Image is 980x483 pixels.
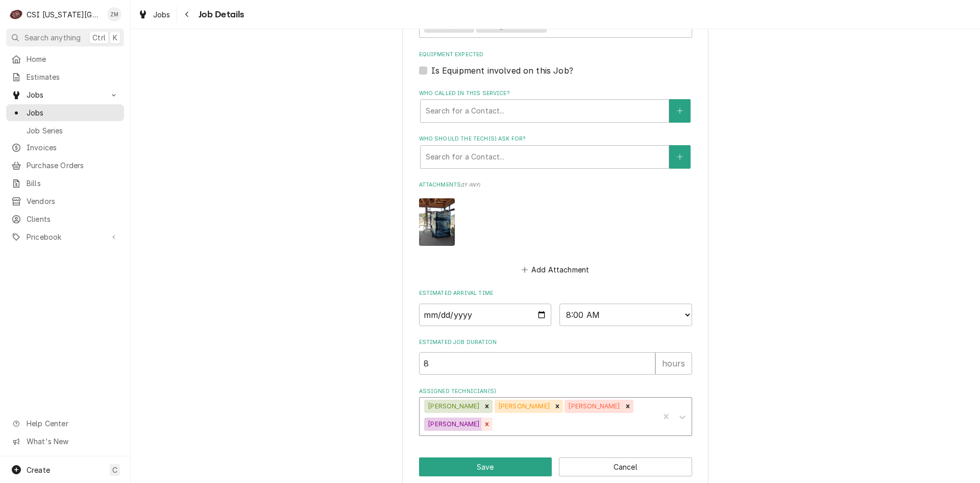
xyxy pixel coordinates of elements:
div: [PERSON_NAME] [495,400,552,413]
button: Save [419,457,552,476]
span: Home [27,54,119,64]
a: Clients [6,211,124,227]
div: Equipment Expected [419,51,692,77]
div: Estimated Arrival Time [419,289,692,326]
div: Button Group [419,457,692,476]
a: Estimates [6,68,124,85]
span: Clients [27,214,119,224]
label: Assigned Technician(s) [419,387,692,396]
span: Purchase Orders [27,160,119,171]
button: Add Attachment [520,263,591,277]
div: CSI Kansas City's Avatar [9,7,23,21]
select: Time Select [559,304,692,326]
span: ( if any ) [461,182,480,188]
span: Help Center [27,418,118,429]
div: CSI [US_STATE][GEOGRAPHIC_DATA] [27,9,102,20]
div: Attachments [419,181,692,277]
div: Remove Tyler Wilson [622,400,633,413]
div: Estimated Job Duration [419,338,692,375]
label: Who called in this service? [419,89,692,98]
label: Equipment Expected [419,51,692,59]
div: Remove Joey Stahl [552,400,563,413]
button: Navigate back [179,6,195,22]
a: Jobs [6,104,124,121]
label: Who should the tech(s) ask for? [419,135,692,143]
div: ZM [107,7,121,21]
svg: Create New Contact [677,107,683,114]
span: Vendors [27,196,119,206]
button: Search anythingCtrlK [6,29,124,47]
span: Job Details [195,8,244,21]
a: Invoices [6,139,124,156]
span: What's New [27,436,118,447]
div: Button Group Row [419,457,692,476]
span: Job Series [27,125,119,136]
div: [PERSON_NAME] [424,418,481,431]
a: Go to Jobs [6,86,124,103]
div: Zach Masters's Avatar [107,7,121,21]
span: Estimates [27,72,119,82]
button: Create New Contact [669,145,691,169]
a: Home [6,51,124,67]
input: Date [419,304,552,326]
label: Attachments [419,181,692,189]
div: Remove Will Larsen [481,418,493,431]
div: Remove Damon Cantu [481,400,493,413]
label: Is Equipment involved on this Job? [431,64,573,77]
span: K [113,32,117,43]
div: hours [655,352,692,375]
label: Estimated Arrival Time [419,289,692,297]
svg: Create New Contact [677,153,683,160]
div: Assigned Technician(s) [419,387,692,436]
div: [PERSON_NAME] [565,400,622,413]
a: Vendors [6,193,124,210]
img: OytBuJjlQISLoQWxZfAc [419,198,455,246]
span: Ctrl [92,32,106,43]
span: Jobs [153,9,170,20]
a: Jobs [134,6,175,23]
a: Go to Pricebook [6,228,124,245]
span: Create [27,466,50,474]
a: Bills [6,175,124,192]
span: C [112,465,117,475]
span: Invoices [27,142,119,153]
div: Who should the tech(s) ask for? [419,135,692,168]
span: Jobs [27,89,104,100]
a: Go to What's New [6,433,124,450]
div: Who called in this service? [419,89,692,123]
span: Search anything [24,32,81,43]
span: Pricebook [27,232,104,242]
div: [PERSON_NAME] [424,400,481,413]
a: Job Series [6,122,124,139]
a: Purchase Orders [6,157,124,174]
label: Estimated Job Duration [419,338,692,347]
div: C [9,7,23,21]
button: Cancel [559,457,692,476]
span: Bills [27,178,119,189]
button: Create New Contact [669,99,691,123]
span: Jobs [27,107,119,118]
a: Go to Help Center [6,415,124,432]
